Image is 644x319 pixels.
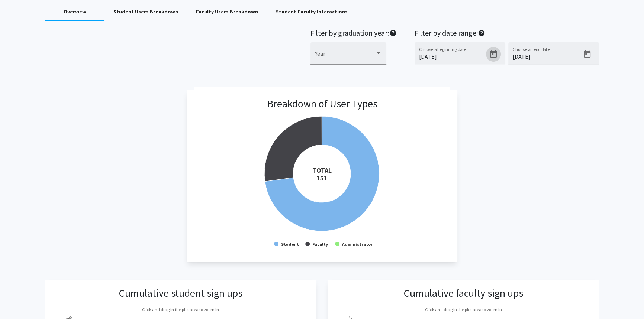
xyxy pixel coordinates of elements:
[142,307,219,312] text: Click and drag in the plot area to zoom in
[342,241,373,247] text: Administrator
[404,287,523,300] h3: Cumulative faculty sign ups
[119,287,242,300] h3: Cumulative student sign ups
[276,8,348,16] div: Student-Faculty Interactions
[478,29,485,38] mat-icon: help
[113,8,178,16] div: Student Users Breakdown
[196,8,258,16] div: Faculty Users Breakdown
[6,286,32,313] iframe: Chat
[415,29,599,39] h2: Filter by date range:
[580,47,595,62] button: Open calendar
[425,307,502,312] text: Click and drag in the plot area to zoom in
[312,241,328,247] text: Faculty
[267,98,377,110] h3: Breakdown of User Types
[486,47,501,62] button: Open calendar
[64,8,86,16] div: Overview
[312,166,331,182] tspan: TOTAL 151
[281,241,299,247] text: Student
[389,29,397,38] mat-icon: help
[310,29,397,39] h2: Filter by graduation year:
